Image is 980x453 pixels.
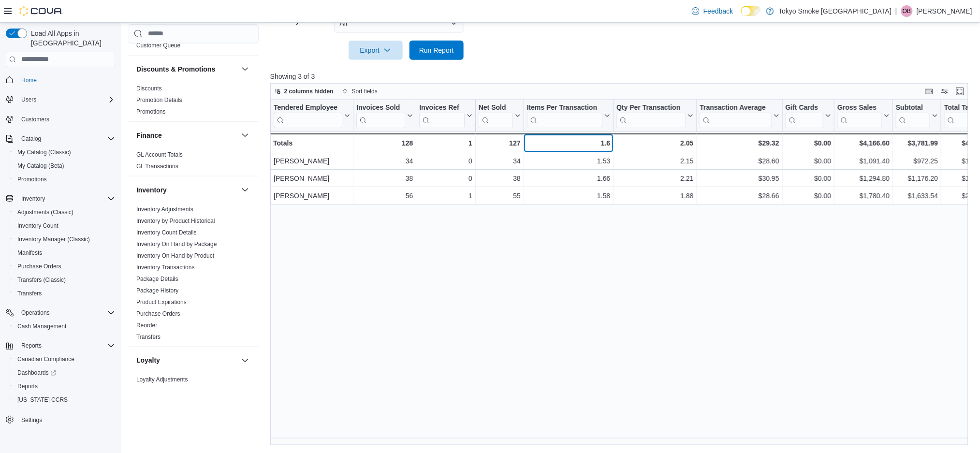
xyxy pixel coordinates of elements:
[17,113,115,125] span: Customers
[837,103,890,128] button: Gross Sales
[10,273,119,287] button: Transfers (Classic)
[17,290,42,297] span: Transfers
[356,103,405,128] div: Invoices Sold
[14,321,70,332] a: Cash Management
[785,103,823,128] div: Gift Card Sales
[10,159,119,173] button: My Catalog (Beta)
[478,137,520,149] div: 127
[10,246,119,260] button: Manifests
[419,190,472,202] div: 1
[136,322,157,329] a: Reorder
[419,155,472,167] div: 0
[136,299,187,306] a: Product Expirations
[14,367,115,379] span: Dashboards
[2,73,119,87] button: Home
[903,5,911,17] span: OB
[2,192,119,205] button: Inventory
[479,173,521,184] div: 38
[136,252,214,259] a: Inventory On Hand by Product
[14,174,51,185] a: Promotions
[14,288,115,299] span: Transfers
[944,103,979,128] div: Total Tax
[136,356,237,365] button: Loyalty
[274,103,342,112] div: Tendered Employee
[14,261,115,272] span: Purchase Orders
[14,220,115,232] span: Inventory Count
[17,413,115,425] span: Settings
[741,6,761,16] input: Dark Mode
[479,155,521,167] div: 34
[14,247,115,259] span: Manifests
[354,41,397,60] span: Export
[129,204,259,347] div: Inventory
[17,94,40,105] button: Users
[10,173,119,186] button: Promotions
[17,133,115,145] span: Catalog
[136,163,178,170] a: GL Transactions
[136,108,166,116] span: Promotions
[274,103,350,128] button: Tendered Employee
[136,334,161,340] a: Transfers
[136,376,188,384] span: Loyalty Adjustments
[136,42,180,49] span: Customer Queue
[17,276,66,284] span: Transfers (Classic)
[700,103,771,128] div: Transaction Average
[352,88,378,95] span: Sort fields
[136,276,178,282] a: Package Details
[14,220,62,232] a: Inventory Count
[129,40,259,55] div: Customer
[338,86,381,97] button: Sort fields
[837,103,882,112] div: Gross Sales
[616,173,693,184] div: 2.21
[700,103,779,128] button: Transaction Average
[136,64,237,74] button: Discounts & Promotions
[17,382,38,390] span: Reports
[917,5,972,17] p: [PERSON_NAME]
[837,173,890,184] div: $1,294.80
[837,190,890,202] div: $1,780.40
[527,190,611,202] div: 1.58
[14,353,78,365] a: Canadian Compliance
[136,85,162,92] a: Discounts
[14,160,68,172] a: My Catalog (Beta)
[136,97,182,103] a: Promotion Details
[136,64,215,74] h3: Discounts & Promotions
[10,146,119,159] button: My Catalog (Classic)
[6,69,115,452] nav: Complex example
[10,260,119,273] button: Purchase Orders
[779,5,892,17] p: Tokyo Smoke [GEOGRAPHIC_DATA]
[136,162,178,170] span: GL Transactions
[284,88,334,95] span: 2 columns hidden
[14,274,115,286] span: Transfers (Classic)
[527,137,610,149] div: 1.6
[700,137,779,149] div: $29.32
[478,103,512,112] div: Net Sold
[2,93,119,106] button: Users
[17,162,64,170] span: My Catalog (Beta)
[14,274,70,286] a: Transfers (Classic)
[136,263,195,271] span: Inventory Transactions
[17,322,66,330] span: Cash Management
[14,353,115,365] span: Canadian Compliance
[270,72,975,81] p: Showing 3 of 3
[17,263,61,270] span: Purchase Orders
[21,96,36,103] span: Users
[17,193,115,205] span: Inventory
[616,137,693,149] div: 2.05
[14,367,60,379] a: Dashboards
[136,206,193,213] a: Inventory Adjustments
[17,396,68,404] span: [US_STATE] CCRS
[419,45,454,55] span: Run Report
[27,29,115,48] span: Load All Apps in [GEOGRAPHIC_DATA]
[14,321,115,332] span: Cash Management
[136,356,160,365] h3: Loyalty
[785,155,831,167] div: $0.00
[17,208,73,216] span: Adjustments (Classic)
[136,185,237,195] button: Inventory
[616,155,693,167] div: 2.15
[14,234,115,245] span: Inventory Manager (Classic)
[17,133,45,145] button: Catalog
[129,83,259,121] div: Discounts & Promotions
[10,287,119,300] button: Transfers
